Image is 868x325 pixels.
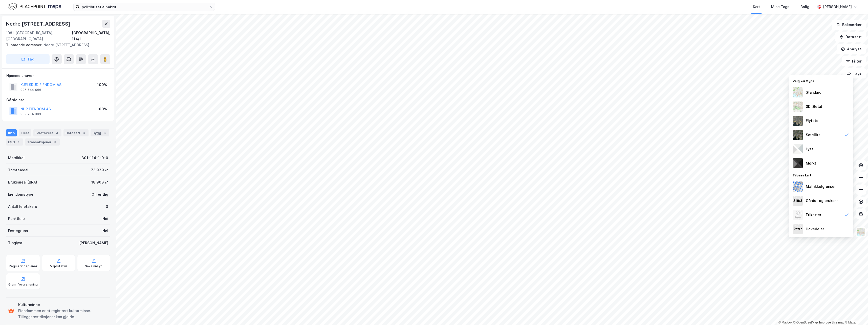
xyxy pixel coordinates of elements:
[91,179,108,185] div: 18 908 ㎡
[806,212,821,218] div: Etiketter
[53,139,58,145] div: 8
[806,118,818,124] div: Flyfoto
[8,240,23,246] div: Tinglyst
[806,89,821,95] div: Standard
[842,56,866,66] button: Filter
[753,4,760,10] div: Kart
[63,129,89,136] div: Datasett
[102,228,108,234] div: Nei
[8,228,28,234] div: Festegrunn
[9,264,37,268] div: Reguleringsplaner
[18,308,108,320] div: Eiendommen er et registrert kulturminne. Tilleggsrestriksjoner kan gjelde.
[97,82,107,88] div: 100%
[25,138,60,146] div: Transaksjoner
[806,184,836,190] div: Matrikkelgrenser
[20,112,41,116] div: 989 784 803
[800,4,809,10] div: Bolig
[102,216,108,222] div: Nei
[79,240,108,246] div: [PERSON_NAME]
[793,116,803,126] img: Z
[19,129,31,136] div: Eiere
[793,158,803,168] img: nCdM7BzjoCAAAAAElFTkSuQmCC
[85,264,102,268] div: Saksinnsyn
[793,196,803,206] img: cadastreKeys.547ab17ec502f5a4ef2b.jpeg
[6,42,106,48] div: Nedre [STREET_ADDRESS]
[8,179,37,185] div: Bruksareal (BRA)
[806,104,822,110] div: 3D (Beta)
[97,106,107,112] div: 100%
[102,130,107,135] div: 6
[856,227,866,237] img: Z
[6,97,110,103] div: Gårdeiere
[843,301,868,325] iframe: Chat Widget
[806,132,820,138] div: Satellitt
[793,321,818,324] a: OpenStreetMap
[793,181,803,192] img: cadastreBorders.cfe08de4b5ddd52a10de.jpeg
[91,129,109,136] div: Bygg
[806,160,816,166] div: Mørkt
[771,4,789,10] div: Mine Tags
[80,3,209,11] input: Søk på adresse, matrikkel, gårdeiere, leietakere eller personer
[6,129,17,136] div: Info
[835,32,866,42] button: Datasett
[793,130,803,140] img: 9k=
[789,170,853,179] div: Tilpass kart
[8,191,33,197] div: Eiendomstype
[806,198,838,204] div: Gårds- og bruksnr.
[54,130,59,135] div: 3
[793,87,803,97] img: Z
[8,216,25,222] div: Punktleie
[793,101,803,112] img: Z
[823,4,852,10] div: [PERSON_NAME]
[806,146,813,152] div: Lyst
[16,139,21,145] div: 1
[8,155,25,161] div: Matrikkel
[778,321,792,324] a: Mapbox
[6,138,23,146] div: ESG
[33,129,61,136] div: Leietakere
[6,54,50,64] button: Tag
[106,204,108,210] div: 3
[81,155,108,161] div: 301-114-1-0-0
[8,204,37,210] div: Antall leietakere
[793,210,803,220] img: Z
[20,88,41,92] div: 996 544 966
[18,302,108,308] div: Kulturminne
[832,20,866,30] button: Bokmerker
[81,130,86,135] div: 4
[91,167,108,173] div: 73 939 ㎡
[6,73,110,79] div: Hjemmelshaver
[843,301,868,325] div: Kontrollprogram for chat
[819,321,844,324] a: Improve this map
[72,30,110,42] div: [GEOGRAPHIC_DATA], 114/1
[789,76,853,85] div: Velg karttype
[793,224,803,234] img: majorOwner.b5e170eddb5c04bfeeff.jpeg
[92,191,108,197] div: Offentlig
[842,68,866,78] button: Tags
[806,226,824,232] div: Hovedeier
[793,144,803,154] img: luj3wr1y2y3+OchiMxRmMxRlscgabnMEmZ7DJGWxyBpucwSZnsMkZbHIGm5zBJmewyRlscgabnMEmZ7DJGWxyBpucwSZnsMkZ...
[6,30,72,42] div: 1081, [GEOGRAPHIC_DATA], [GEOGRAPHIC_DATA]
[6,20,71,28] div: Nedre [STREET_ADDRESS]
[8,167,28,173] div: Tomteareal
[50,264,68,268] div: Miljøstatus
[837,44,866,54] button: Analyse
[8,2,61,11] img: logo.f888ab2527a4732fd821a326f86c7f29.svg
[6,43,44,47] span: Tilhørende adresser:
[8,282,38,287] div: Grunnforurensning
